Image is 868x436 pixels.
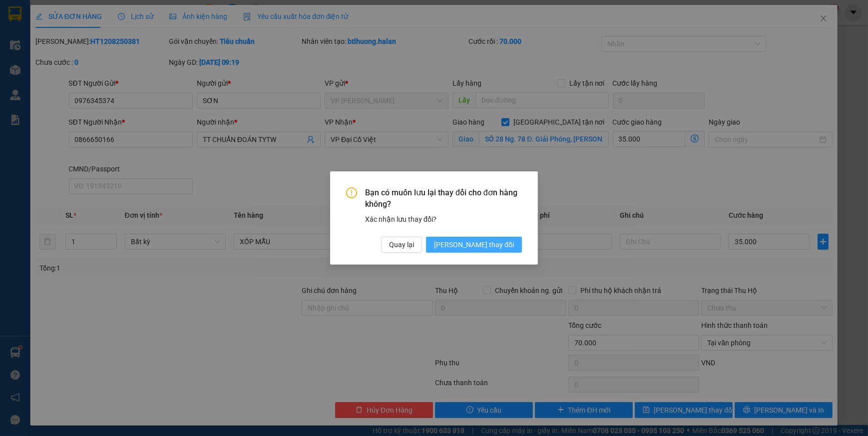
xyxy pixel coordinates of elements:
[365,187,522,210] span: Bạn có muốn lưu lại thay đổi cho đơn hàng không?
[381,237,422,253] button: Quay lại
[426,237,522,253] button: [PERSON_NAME] thay đổi
[389,239,414,250] span: Quay lại
[434,239,514,250] span: [PERSON_NAME] thay đổi
[346,187,357,198] span: exclamation-circle
[365,214,522,225] div: Xác nhận lưu thay đổi?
